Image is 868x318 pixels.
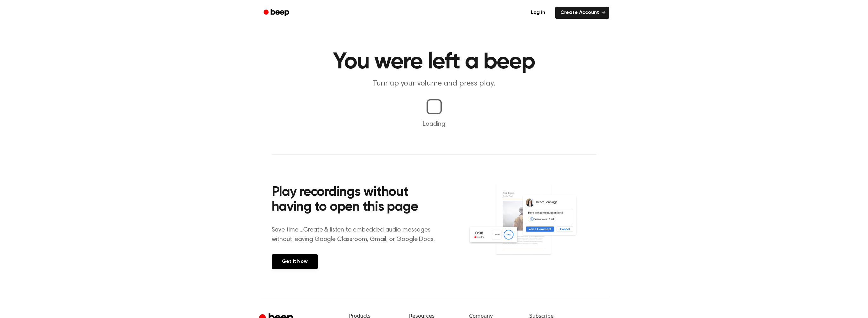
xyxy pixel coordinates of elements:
p: Loading [8,119,860,129]
a: Get It Now [272,254,318,269]
h2: Play recordings without having to open this page [272,185,443,215]
img: Voice Comments on Docs and Recording Widget [468,183,596,268]
h1: You were left a beep [272,51,597,73]
a: Create Account [555,7,609,19]
p: Turn up your volume and press play. [312,79,556,89]
a: Beep [259,7,295,19]
a: Log in [525,5,551,20]
p: Save time....Create & listen to embedded audio messages without leaving Google Classroom, Gmail, ... [272,225,443,244]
